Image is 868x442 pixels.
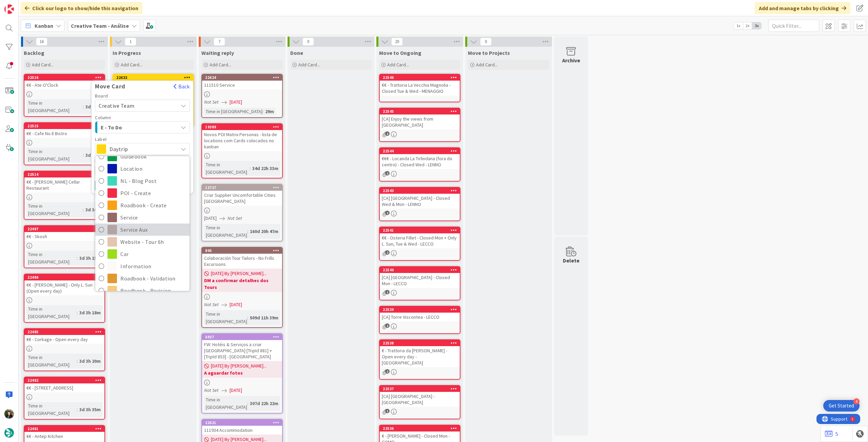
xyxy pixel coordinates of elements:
div: 22621 [202,420,282,426]
a: 805Colaboración Tour Tailors - No Frills Excursions[DATE] By [PERSON_NAME]...DM a confirmar detal... [201,247,283,328]
span: : [77,254,78,262]
span: 2 [385,131,390,136]
div: 22536 [380,425,460,432]
a: 22541€€ - Osteria Fillet - Closed Mon + Only L. Sun, Tue & Wed - LECCO [379,227,460,261]
div: 805Colaboración Tour Tailors - No Frills Excursions [202,248,282,269]
div: Archive [562,56,580,64]
span: Car [120,249,186,259]
a: Website - Tour 6h [95,236,190,248]
span: : [247,314,248,321]
a: 22546€€ - Trattoria La Vecchia Magnolia - Closed Tue & Wed - MENAGGIO [379,74,460,102]
span: 2x [743,22,752,29]
span: [DATE] [230,301,242,308]
div: 22544 [380,148,460,154]
span: : [83,151,84,159]
div: 22541 [383,228,460,233]
i: Not Set [204,99,219,105]
div: Time in [GEOGRAPHIC_DATA] [26,305,77,320]
div: 22621 [205,420,282,425]
span: : [247,400,248,407]
a: 22543[CA] [GEOGRAPHIC_DATA] - Closed Wed & Mon - LENNO [379,187,460,221]
span: NL - Blog Post [120,176,186,186]
span: 1 [385,290,390,294]
div: 160d 20h 47m [248,228,280,235]
span: In Progress [113,49,141,56]
div: 22545[CA] Enjoy the views from [GEOGRAPHIC_DATA] [380,108,460,129]
span: Column [95,115,111,120]
div: Time in [GEOGRAPHIC_DATA] [26,251,77,266]
div: €€ - Corkage - Open every day [24,335,104,344]
span: 1x [734,22,743,29]
span: : [262,108,263,115]
div: Click our logo to show/hide this navigation [21,2,142,14]
a: 22540[CA] [GEOGRAPHIC_DATA] - Closed Mon - LECCO [379,266,460,300]
div: Get Started [829,402,854,409]
div: 3d 28m [84,103,102,110]
div: €€ - Osteria Fillet - Closed Mon + Only L. Sun, Tue & Wed - LECCO [380,233,460,248]
div: 22544€€€ - Locanda La Tirlindana (fora do centro) - Closed Wed - LENNO [380,148,460,169]
span: Website - Tour 6h [120,237,186,247]
a: 22516€€ - Ate O'ClockTime in [GEOGRAPHIC_DATA]:3d 28m [24,74,105,117]
div: 22515 [27,124,104,128]
a: 22515€€ - Cafe No.8 BistroTime in [GEOGRAPHIC_DATA]:3d 32m [24,122,105,165]
div: €€ - Skosh [24,232,104,241]
a: 22485€€ - Corkage - Open every dayTime in [GEOGRAPHIC_DATA]:3d 3h 20m [24,328,105,371]
span: Add Card... [32,62,54,68]
div: €€ - Cafe No.8 Bistro [24,129,104,138]
div: 22482€€ - [STREET_ADDRESS] [24,377,104,392]
div: 22624 [202,75,282,81]
a: 22545[CA] Enjoy the views from [GEOGRAPHIC_DATA] [379,108,460,142]
b: DM a confirmar detalhes dos Tours [204,277,280,291]
div: 34d 22h 33m [251,165,280,172]
div: 22516 [27,75,104,80]
span: Move to Projects [468,49,510,56]
div: € - Trattoria da [PERSON_NAME] - Open every day - [GEOGRAPHIC_DATA] [380,346,460,367]
span: Waiting reply [201,49,234,56]
div: 22538 [380,340,460,346]
div: 6937FW: Hotéis & Serviços a criar [GEOGRAPHIC_DATA] [TripId 881] + [TripId 853] - [GEOGRAPHIC_DATA] [202,334,282,361]
span: Roadbook - Validation [120,273,186,283]
button: E - To Do [95,121,190,133]
div: Time in [GEOGRAPHIC_DATA] [26,354,77,369]
div: 22541€€ - Osteria Fillet - Closed Mon + Only L. Sun, Tue & Wed - LECCO [380,227,460,248]
a: 22544€€€ - Locanda La Tirlindana (fora do centro) - Closed Wed - LENNO [379,147,460,182]
div: €€ - [PERSON_NAME] Cellar Restaurant [24,177,104,192]
div: 3d 32m [84,151,102,159]
span: Done [290,49,303,56]
a: Information [95,260,190,272]
div: 3d 3h 20m [78,357,102,365]
span: Move to Ongoing [379,49,421,56]
span: 1 [125,38,136,46]
div: 22485 [24,329,104,335]
div: 22516€€ - Ate O'Clock [24,75,104,89]
div: 22486 [27,275,104,280]
div: 19389 [205,125,282,129]
img: avatar [4,428,14,438]
a: POI - Create [95,187,190,199]
div: 22546€€ - Trattoria La Vecchia Magnolia - Closed Tue & Wed - MENAGGIO [380,75,460,96]
a: 6937FW: Hotéis & Serviços a criar [GEOGRAPHIC_DATA] [TripId 881] + [TripId 853] - [GEOGRAPHIC_DAT... [201,333,283,414]
div: 22514 [27,172,104,177]
div: [CA] Enjoy the views from [GEOGRAPHIC_DATA] [380,114,460,129]
span: Service [120,212,186,223]
div: Time in [GEOGRAPHIC_DATA] [204,161,250,176]
div: 22482 [24,377,104,383]
span: POI - Create [120,188,186,198]
span: Backlog [24,49,44,56]
div: 22545 [383,109,460,114]
a: 22539[CA] Torre Viscontea - LECCO [379,306,460,334]
span: Location [120,164,186,174]
div: €€ - Ate O'Clock [24,81,104,89]
div: 6937 [205,335,282,339]
div: 22632Move CardBackBoardCreative TeamColumnE - To DoLabelDaytripAccommodationAccommodation RBDaytr... [113,75,193,108]
div: 22546 [383,75,460,80]
div: 805 [202,248,282,254]
div: 22546 [380,75,460,81]
div: 22481€€ - Antep Kitchen [24,426,104,441]
div: 22485€€ - Corkage - Open every day [24,329,104,344]
div: Add and manage tabs by clicking [755,2,850,14]
div: Time in [GEOGRAPHIC_DATA] [26,99,83,114]
div: 805 [205,248,282,253]
i: Not Set [228,215,242,221]
span: Guidebook [120,151,186,162]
